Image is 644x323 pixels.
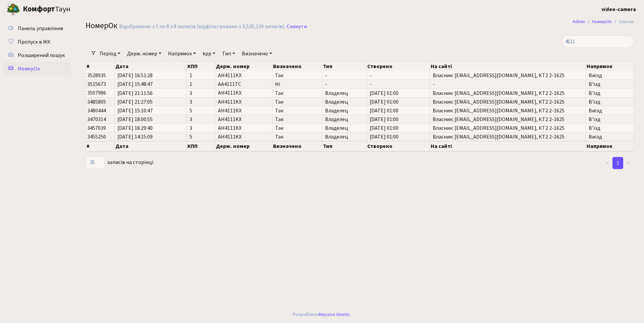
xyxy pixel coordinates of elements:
[117,91,184,96] span: [DATE] 21:11:56
[612,157,623,169] a: 1
[589,108,631,113] span: Виїзд
[370,117,427,122] span: [DATE] 01:00
[190,73,212,78] span: 1
[275,73,320,78] span: Так
[433,134,583,140] span: Власник: [EMAIL_ADDRESS][DOMAIN_NAME], КТ2 2-1625
[218,90,241,97] span: AH4111KX
[187,141,215,151] th: КПП
[430,141,586,151] th: На сайті
[86,156,105,169] select: записів на сторінці
[592,18,612,25] a: НомерОк
[586,141,634,151] th: Напрямок
[275,82,320,87] span: Ні
[573,18,585,25] a: Admin
[18,38,51,46] span: Пропуск в ЖК
[325,73,364,78] span: -
[187,62,215,71] th: КПП
[117,125,184,131] span: [DATE] 16:29:40
[218,80,241,88] span: AA4111TC
[200,48,218,59] a: kpp
[218,107,241,114] span: AH4111KX
[117,73,184,78] span: [DATE] 16:51:28
[3,22,70,35] a: Панель управління
[322,62,367,71] th: Тип
[218,72,241,79] span: AH4111KX
[87,107,106,114] span: 3480444
[86,62,115,71] th: #
[589,82,631,87] span: В'їзд
[215,141,272,151] th: Держ. номер
[86,20,117,32] span: НомерОк
[218,98,241,106] span: AH4111KX
[219,48,238,59] a: Тип
[218,124,241,132] span: AH4111KX
[215,62,272,71] th: Держ. номер
[87,133,106,141] span: 3455250
[117,99,184,105] span: [DATE] 21:27:05
[117,117,184,122] span: [DATE] 18:00:55
[239,48,275,59] a: Визначено
[165,48,199,59] a: Напрямок
[87,72,106,79] span: 3528935
[370,91,427,96] span: [DATE] 01:00
[87,90,106,97] span: 3507986
[322,141,367,151] th: Тип
[430,62,586,71] th: На сайті
[275,125,320,131] span: Так
[433,125,583,131] span: Власник: [EMAIL_ADDRESS][DOMAIN_NAME], КТ2 2-1625
[272,141,323,151] th: Визначено
[190,99,212,105] span: 3
[367,62,430,71] th: Створено
[117,108,184,113] span: [DATE] 15:10:47
[370,73,427,78] span: -
[433,117,583,122] span: Власник: [EMAIL_ADDRESS][DOMAIN_NAME], КТ2 2-1625
[23,4,55,14] b: Комфорт
[190,91,212,96] span: 3
[3,49,70,62] a: Розширений пошук
[275,134,320,140] span: Так
[87,116,106,123] span: 3470314
[3,35,70,49] a: Пропуск в ЖК
[589,117,631,122] span: В'їзд
[18,25,63,32] span: Панель управління
[275,99,320,105] span: Так
[18,65,40,72] span: НомерОк
[612,18,634,25] li: Список
[124,48,164,59] a: Держ. номер
[433,99,583,105] span: Власник: [EMAIL_ADDRESS][DOMAIN_NAME], КТ2 2-1625
[7,3,20,16] img: logo.png
[370,134,427,140] span: [DATE] 01:00
[325,91,364,96] span: Владелец
[272,62,323,71] th: Визначено
[370,125,427,131] span: [DATE] 01:00
[190,108,212,113] span: 5
[86,141,115,151] th: #
[325,134,364,140] span: Владелец
[119,23,285,30] div: Відображено з 1 по 8 з 8 записів (відфільтровано з 3,530,129 записів).
[218,116,241,123] span: AH4111KX
[319,311,350,318] a: Massive Kinetic
[218,133,241,141] span: AH4111KX
[325,82,364,87] span: -
[275,108,320,113] span: Так
[589,91,631,96] span: В'їзд
[190,117,212,122] span: 3
[562,15,644,29] nav: breadcrumb
[293,311,351,318] div: Розроблено .
[84,4,101,15] button: Переключити навігацію
[325,99,364,105] span: Владелец
[190,82,212,87] span: 1
[601,5,636,13] a: video-camera
[115,62,187,71] th: Дата
[433,91,583,96] span: Власник: [EMAIL_ADDRESS][DOMAIN_NAME], КТ2 2-1625
[589,125,631,131] span: В'їзд
[87,98,106,106] span: 3485805
[190,125,212,131] span: 3
[86,156,153,169] label: записів на сторінці
[433,82,583,87] span: -
[87,124,106,132] span: 3457039
[601,6,636,13] b: video-camera
[433,108,583,113] span: Власник: [EMAIL_ADDRESS][DOMAIN_NAME], КТ2 2-1625
[190,134,212,140] span: 5
[87,80,106,88] span: 3515673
